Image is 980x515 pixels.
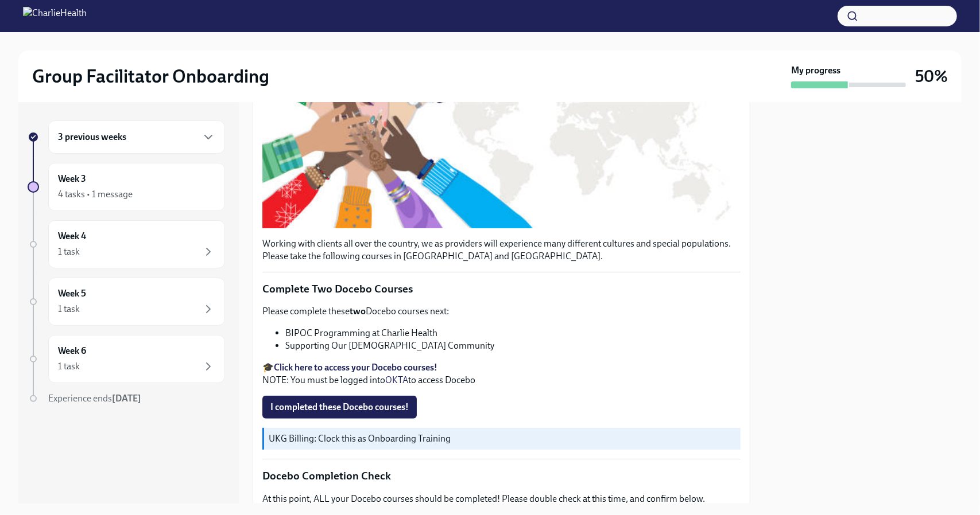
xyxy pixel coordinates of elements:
[285,340,741,352] li: Supporting Our [DEMOGRAPHIC_DATA] Community
[262,493,741,505] p: At this point, ALL your Docebo courses should be completed! Please double check at this time, and...
[262,282,741,296] p: Complete Two Docebo Courses
[262,305,741,318] p: Please complete these Docebo courses next:
[58,303,80,315] div: 1 task
[28,335,225,383] a: Week 61 task
[32,65,269,88] h2: Group Facilitator Onboarding
[262,396,417,419] button: I completed these Docebo courses!
[269,432,736,445] p: UKG Billing: Clock this as Onboarding Training
[58,131,126,143] h6: 3 previous weeks
[112,393,141,404] strong: [DATE]
[58,360,80,373] div: 1 task
[274,362,437,373] a: Click here to access your Docebo courses!
[58,230,86,243] h6: Week 4
[262,32,741,228] button: Zoom image
[58,188,133,201] div: 4 tasks • 1 message
[58,345,86,357] h6: Week 6
[58,245,80,258] div: 1 task
[28,220,225,268] a: Week 41 task
[48,393,141,404] span: Experience ends
[791,64,840,77] strong: My progress
[262,361,741,387] p: 🎓 NOTE: You must be logged into to access Docebo
[350,306,366,317] strong: two
[58,287,86,300] h6: Week 5
[28,278,225,326] a: Week 51 task
[262,469,741,483] p: Docebo Completion Check
[23,7,87,25] img: CharlieHealth
[48,120,225,154] div: 3 previous weeks
[385,374,408,385] a: OKTA
[58,173,86,185] h6: Week 3
[28,163,225,211] a: Week 34 tasks • 1 message
[262,237,741,263] p: Working with clients all over the country, we as providers will experience many different culture...
[270,401,409,413] span: I completed these Docebo courses!
[285,327,741,340] li: BIPOC Programming at Charlie Health
[915,66,948,87] h3: 50%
